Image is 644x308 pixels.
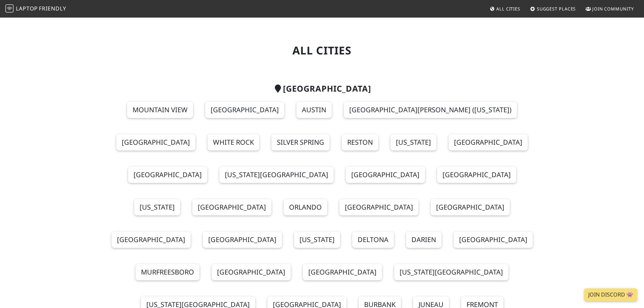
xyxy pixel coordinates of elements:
a: All Cities [487,3,523,15]
a: [GEOGRAPHIC_DATA] [431,199,510,215]
span: Join Community [592,6,634,12]
a: Suggest Places [527,3,579,15]
img: LaptopFriendly [5,4,14,13]
a: White Rock [208,134,259,150]
a: Silver Spring [271,134,330,150]
span: All Cities [496,6,520,12]
a: Mountain View [127,102,193,118]
a: [GEOGRAPHIC_DATA] [346,167,425,183]
a: [GEOGRAPHIC_DATA] [454,232,533,248]
span: Suggest Places [537,6,576,12]
a: [US_STATE] [390,134,436,150]
a: [GEOGRAPHIC_DATA] [339,199,419,215]
span: Friendly [39,5,66,12]
a: [GEOGRAPHIC_DATA] [112,232,191,248]
a: [US_STATE] [134,199,180,215]
a: [GEOGRAPHIC_DATA] [192,199,271,215]
a: Darien [406,232,442,248]
a: [US_STATE][GEOGRAPHIC_DATA] [219,167,334,183]
a: [US_STATE][GEOGRAPHIC_DATA] [394,264,508,280]
a: [GEOGRAPHIC_DATA] [212,264,291,280]
a: [GEOGRAPHIC_DATA][PERSON_NAME] ([US_STATE]) [344,102,517,118]
span: Laptop [16,5,38,12]
a: [US_STATE] [294,232,340,248]
h2: [GEOGRAPHIC_DATA] [103,84,541,94]
a: LaptopFriendly LaptopFriendly [5,3,66,15]
a: Join Discord 👾 [584,288,637,301]
a: [GEOGRAPHIC_DATA] [128,167,207,183]
a: [GEOGRAPHIC_DATA] [449,134,528,150]
h1: All Cities [103,44,541,57]
a: Reston [342,134,378,150]
a: [GEOGRAPHIC_DATA] [205,102,284,118]
a: Murfreesboro [136,264,199,280]
a: [GEOGRAPHIC_DATA] [203,232,282,248]
a: Deltona [352,232,394,248]
a: [GEOGRAPHIC_DATA] [116,134,195,150]
a: Orlando [284,199,327,215]
a: Austin [296,102,332,118]
a: [GEOGRAPHIC_DATA] [437,167,516,183]
a: [GEOGRAPHIC_DATA] [303,264,382,280]
a: Join Community [583,3,637,15]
